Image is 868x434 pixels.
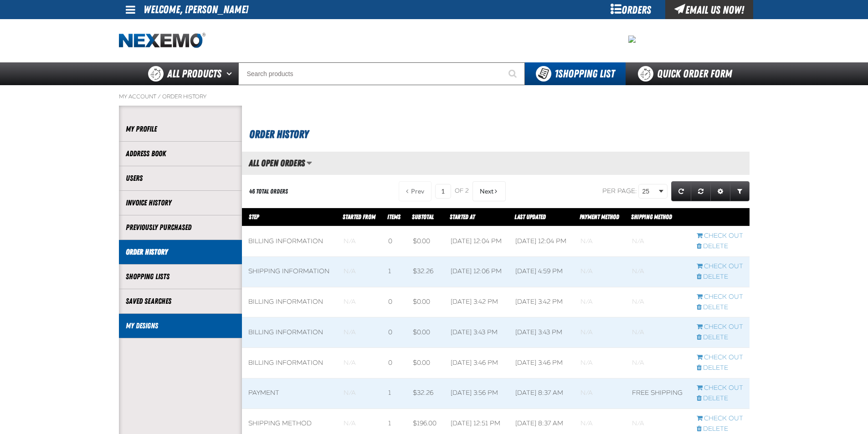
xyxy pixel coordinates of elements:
[249,128,308,141] span: Order History
[382,317,406,348] td: 0
[626,62,749,85] a: Quick Order Form
[444,378,509,409] td: [DATE] 3:56 PM
[119,93,156,100] a: My Account
[697,323,743,332] a: Continue checkout started from
[502,62,525,85] button: Start Searching
[697,273,743,281] a: Delete checkout started from
[642,187,657,196] span: 25
[126,173,235,184] a: Users
[444,348,509,378] td: [DATE] 3:46 PM
[697,232,743,240] a: Continue checkout started from
[697,384,743,393] a: Continue checkout started from
[697,364,743,373] a: Delete checkout started from
[697,394,743,403] a: Delete checkout started from
[473,181,506,201] button: Next Page
[626,378,690,409] td: Free Shipping
[697,303,743,312] a: Delete checkout started from
[691,181,711,201] a: Reset grid action
[628,36,636,43] img: bcb0fb6b68f42f21e2a78dd92242ad83.jpeg
[119,33,205,49] a: Home
[444,317,509,348] td: [DATE] 3:43 PM
[602,187,637,195] span: Per page:
[626,317,690,348] td: Blank
[697,242,743,251] a: Delete checkout started from
[387,213,401,220] span: Items
[382,348,406,378] td: 0
[126,148,235,159] a: Address Book
[126,247,235,257] a: Order History
[126,198,235,208] a: Invoice History
[162,93,206,100] a: Order History
[626,256,690,287] td: Blank
[406,226,444,257] td: $0.00
[525,62,626,85] button: You have 1 Shopping List. Open to view details
[343,213,375,220] span: Started From
[574,348,626,378] td: Blank
[574,378,626,409] td: Blank
[574,317,626,348] td: Blank
[580,213,619,220] a: Payment Method
[248,328,331,337] div: Billing Information
[697,425,743,434] a: Delete checkout started from
[382,256,406,287] td: 1
[249,187,288,196] div: 46 Total Orders
[555,67,615,80] span: Shopping List
[455,187,469,195] span: of 2
[444,287,509,317] td: [DATE] 3:42 PM
[480,188,493,195] span: Next Page
[574,256,626,287] td: Blank
[690,208,750,226] th: Row actions
[167,66,221,82] span: All Products
[574,287,626,317] td: Blank
[126,296,235,306] a: Saved Searches
[514,213,546,220] a: Last Updated
[248,389,331,398] div: Payment
[444,256,509,287] td: [DATE] 12:06 PM
[626,287,690,317] td: Blank
[126,124,235,134] a: My Profile
[574,226,626,257] td: Blank
[444,226,509,257] td: [DATE] 12:04 PM
[406,378,444,409] td: $32.26
[697,262,743,271] a: Continue checkout started from
[242,158,305,168] h2: All Open Orders
[306,155,312,171] button: Manage grid views. Current view is All Open Orders
[697,414,743,423] a: Continue checkout started from
[626,226,690,257] td: Blank
[509,317,574,348] td: [DATE] 3:43 PM
[406,317,444,348] td: $0.00
[248,419,331,428] div: Shipping Method
[509,287,574,317] td: [DATE] 3:42 PM
[126,222,235,233] a: Previously Purchased
[730,181,750,201] a: Expand or Collapse Grid Filters
[248,298,331,306] div: Billing Information
[509,256,574,287] td: [DATE] 4:59 PM
[710,181,730,201] a: Expand or Collapse Grid Settings
[382,226,406,257] td: 0
[126,321,235,331] a: My Designs
[337,317,382,348] td: Blank
[697,333,743,342] a: Delete checkout started from
[223,62,238,85] button: Open All Products pages
[697,353,743,362] a: Continue checkout started from
[337,256,382,287] td: Blank
[435,184,451,199] input: Current page number
[509,348,574,378] td: [DATE] 3:46 PM
[631,213,672,220] span: Shipping Method
[126,271,235,282] a: Shopping Lists
[238,62,525,85] input: Search
[412,213,434,220] a: Subtotal
[382,287,406,317] td: 0
[450,213,475,220] a: Started At
[382,378,406,409] td: 1
[406,256,444,287] td: $32.26
[337,287,382,317] td: Blank
[248,359,331,368] div: Billing Information
[406,287,444,317] td: $0.00
[337,226,382,257] td: Blank
[509,226,574,257] td: [DATE] 12:04 PM
[248,267,331,276] div: Shipping Information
